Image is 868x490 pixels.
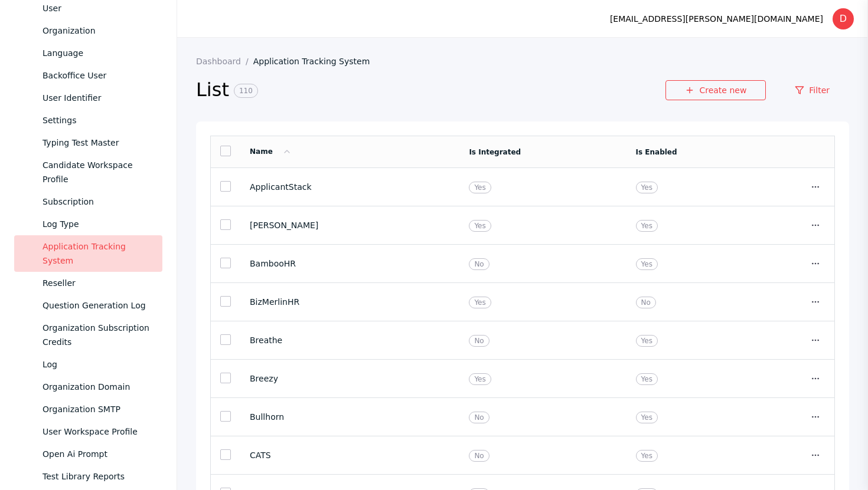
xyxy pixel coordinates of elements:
[250,259,450,268] section: BambooHR
[14,190,162,213] a: Subscription
[43,1,153,15] div: User
[43,24,153,38] div: Organization
[469,450,489,462] span: No
[43,321,153,349] div: Organization Subscription Credits
[636,220,658,232] span: Yes
[636,412,658,423] span: Yes
[250,336,450,345] section: Breathe
[636,258,658,270] span: Yes
[196,57,253,66] a: Dashboard
[43,91,153,105] div: User Identifier
[469,220,491,232] span: Yes
[14,317,162,353] a: Organization Subscription Credits
[43,447,153,461] div: Open Ai Prompt
[14,64,162,87] a: Backoffice User
[43,136,153,150] div: Typing Test Master
[14,87,162,109] a: User Identifier
[43,195,153,209] div: Subscription
[14,376,162,398] a: Organization Domain
[14,235,162,272] a: Application Tracking System
[636,182,658,193] span: Yes
[43,357,153,371] div: Log
[43,217,153,231] div: Log Type
[636,450,658,462] span: Yes
[250,297,450,307] section: BizMerlinHR
[469,148,521,156] a: Is Integrated
[250,450,450,460] section: CATS
[469,412,489,423] span: No
[610,12,823,26] div: [EMAIL_ADDRESS][PERSON_NAME][DOMAIN_NAME]
[14,213,162,235] a: Log Type
[234,84,258,98] span: 110
[250,221,450,230] section: [PERSON_NAME]
[43,469,153,484] div: Test Library Reports
[665,80,766,100] a: Create new
[14,109,162,131] a: Settings
[636,335,658,347] span: Yes
[636,148,677,156] a: Is Enabled
[14,154,162,190] a: Candidate Workspace Profile
[43,239,153,268] div: Application Tracking System
[469,258,489,270] span: No
[250,412,450,422] section: Bullhorn
[775,80,849,100] a: Filter
[43,113,153,127] div: Settings
[14,398,162,420] a: Organization SMTP
[14,420,162,443] a: User Workspace Profile
[43,68,153,83] div: Backoffice User
[14,19,162,42] a: Organization
[469,297,491,308] span: Yes
[14,42,162,64] a: Language
[43,298,153,313] div: Question Generation Log
[43,402,153,416] div: Organization SMTP
[196,78,665,103] h2: List
[250,147,292,156] a: Name
[43,46,153,60] div: Language
[469,182,491,193] span: Yes
[636,373,658,385] span: Yes
[14,443,162,465] a: Open Ai Prompt
[469,373,491,385] span: Yes
[43,380,153,394] div: Organization Domain
[636,297,656,308] span: No
[250,182,450,192] section: ApplicantStack
[14,294,162,317] a: Question Generation Log
[14,131,162,154] a: Typing Test Master
[43,158,153,186] div: Candidate Workspace Profile
[469,335,489,347] span: No
[250,374,450,383] section: Breezy
[14,465,162,488] a: Test Library Reports
[253,57,380,66] a: Application Tracking System
[14,272,162,294] a: Reseller
[833,8,854,29] div: D
[43,276,153,290] div: Reseller
[43,425,153,439] div: User Workspace Profile
[14,353,162,376] a: Log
